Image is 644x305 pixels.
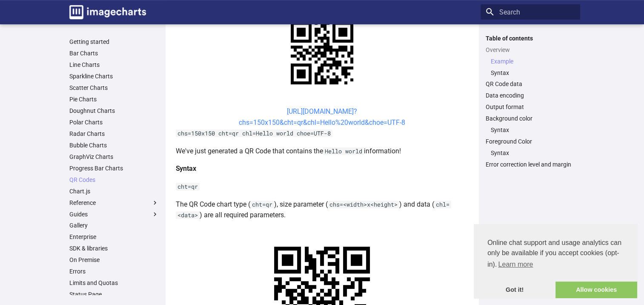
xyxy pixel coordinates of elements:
a: Getting started [69,38,159,46]
a: QR Codes [69,176,159,184]
a: Line Charts [69,61,159,69]
img: logo [69,5,146,19]
a: Radar Charts [69,130,159,138]
a: Limits and Quotas [69,279,159,287]
label: Guides [69,210,159,218]
a: Background color [486,115,575,122]
a: QR Code data [486,80,575,88]
code: cht=qr [250,201,274,208]
a: Example [491,58,575,65]
a: Bar Charts [69,49,159,57]
nav: Foreground Color [486,149,575,157]
a: Status Page [69,291,159,298]
a: Polar Charts [69,118,159,126]
p: We've just generated a QR Code that contains the information! [176,146,469,157]
a: Data encoding [486,92,575,99]
a: Overview [486,46,575,54]
a: On Premise [69,256,159,264]
a: Chart.js [69,187,159,195]
span: Online chat support and usage analytics can only be available if you accept cookies (opt-in). [487,238,624,271]
nav: Table of contents [481,35,580,169]
code: chs=150x150 cht=qr chl=Hello world choe=UTF-8 [176,129,332,137]
a: Scatter Charts [69,84,159,92]
a: [URL][DOMAIN_NAME]?chs=150x150&cht=qr&chl=Hello%20world&choe=UTF-8 [239,107,405,127]
code: cht=qr [176,183,200,190]
a: Image-Charts documentation [66,2,149,23]
a: dismiss cookie message [474,282,555,299]
a: Foreground Color [486,138,575,145]
label: Reference [69,199,159,207]
a: Doughnut Charts [69,107,159,115]
img: chart [276,7,368,99]
a: GraphViz Charts [69,153,159,161]
a: Syntax [491,69,575,77]
a: Progress Bar Charts [69,164,159,172]
a: Syntax [491,126,575,134]
a: Gallery [69,222,159,229]
code: chs=<width>x<height> [328,201,399,208]
a: Syntax [491,149,575,157]
h4: Syntax [176,163,469,174]
a: Bubble Charts [69,141,159,149]
label: Table of contents [481,35,580,42]
a: SDK & libraries [69,245,159,252]
code: Hello world [323,147,364,155]
a: Sparkline Charts [69,72,159,80]
div: cookieconsent [474,224,637,298]
a: allow cookies [555,282,637,299]
a: Error correction level and margin [486,161,575,168]
input: Search [481,4,580,20]
nav: Background color [486,126,575,134]
p: The QR Code chart type ( ), size parameter ( ) and data ( ) are all required parameters. [176,199,469,221]
a: Errors [69,268,159,275]
nav: Overview [486,58,575,77]
a: learn more about cookies [497,258,534,271]
a: Enterprise [69,233,159,241]
a: Pie Charts [69,95,159,103]
a: Output format [486,103,575,111]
